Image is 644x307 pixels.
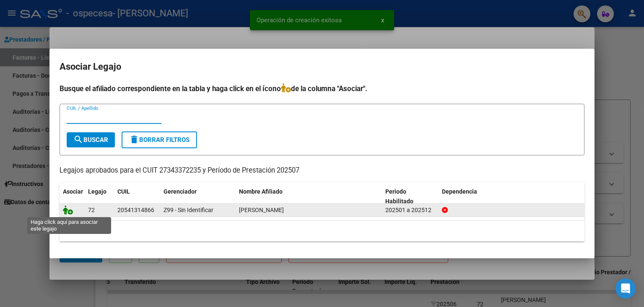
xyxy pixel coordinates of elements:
span: Asociar [63,188,83,195]
datatable-header-cell: Asociar [60,183,85,210]
datatable-header-cell: Nombre Afiliado [236,183,382,210]
mat-icon: search [73,134,83,144]
datatable-header-cell: Periodo Habilitado [382,183,439,210]
span: ALMIRON SANTINO BENJAMIN [239,207,284,213]
datatable-header-cell: CUIL [114,183,160,210]
p: Legajos aprobados para el CUIT 27343372235 y Período de Prestación 202507 [60,165,584,176]
mat-icon: delete [129,134,139,144]
button: Borrar Filtros [122,131,197,148]
h2: Asociar Legajo [60,59,584,75]
div: Open Intercom Messenger [615,278,636,299]
datatable-header-cell: Dependencia [439,183,585,210]
span: Buscar [73,136,108,144]
div: 202501 a 202512 [385,205,435,215]
datatable-header-cell: Legajo [85,183,114,210]
span: Legajo [88,188,106,195]
span: Borrar Filtros [129,136,190,144]
h4: Busque el afiliado correspondiente en la tabla y haga click en el ícono de la columna "Asociar". [60,83,584,94]
span: 72 [88,207,95,213]
div: 1 registros [60,220,584,241]
span: CUIL [117,188,130,195]
button: Buscar [67,132,115,147]
div: 20541314866 [117,205,154,215]
span: Periodo Habilitado [385,188,413,205]
datatable-header-cell: Gerenciador [160,183,236,210]
span: Nombre Afiliado [239,188,283,195]
span: Z99 - Sin Identificar [164,207,213,213]
span: Dependencia [442,188,477,195]
span: Gerenciador [164,188,197,195]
